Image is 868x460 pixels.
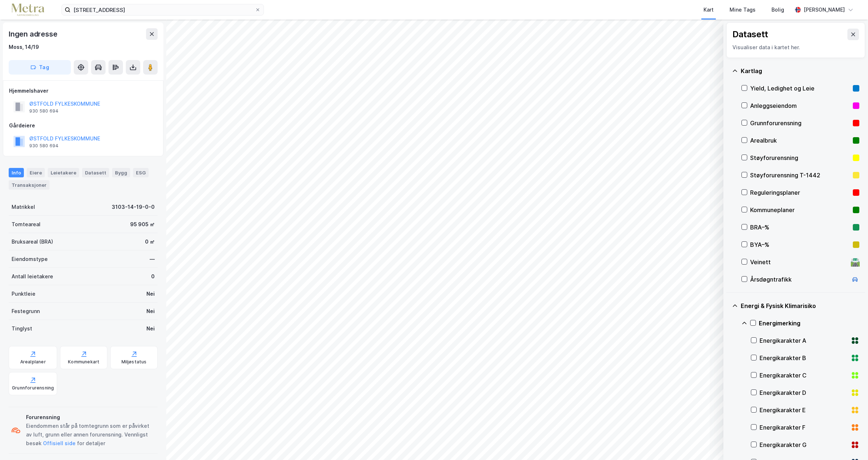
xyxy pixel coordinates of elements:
[70,4,255,15] input: Søk på adresse, matrikkel, gårdeiere, leietakere eller personer
[146,324,155,333] div: Nei
[121,359,147,365] div: Miljøstatus
[832,425,868,460] iframe: Chat Widget
[750,119,850,127] div: Grunnforurensning
[12,4,44,16] img: metra-logo.256734c3b2bbffee19d4.png
[82,168,109,177] div: Datasett
[750,206,850,214] div: Kommuneplaner
[12,237,53,246] div: Bruksareal (BRA)
[804,5,845,14] div: [PERSON_NAME]
[29,108,59,114] div: 930 580 694
[146,307,155,316] div: Nei
[750,223,850,232] div: BRA–%
[760,336,848,345] div: Energikarakter A
[146,290,155,298] div: Nei
[12,255,48,263] div: Eiendomstype
[112,203,155,211] div: 3103-14-19-0-0
[12,203,35,211] div: Matrikkel
[741,301,859,310] div: Energi & Fysisk Klimarisiko
[27,168,45,177] div: Eiere
[850,257,860,267] div: 🛣️
[68,359,99,365] div: Kommunekart
[151,272,155,281] div: 0
[732,29,768,40] div: Datasett
[750,84,850,93] div: Yield, Ledighet og Leie
[750,136,850,145] div: Arealbruk
[48,168,79,177] div: Leietakere
[750,188,850,197] div: Reguleringsplaner
[9,168,24,177] div: Info
[771,5,784,14] div: Bolig
[26,413,155,422] div: Forurensning
[760,440,848,449] div: Energikarakter G
[133,168,149,177] div: ESG
[732,43,859,52] div: Visualiser data i kartet her.
[26,422,155,448] div: Eiendommen står på tomtegrunn som er påvirket av luft, grunn eller annen forurensning. Vennligst ...
[741,67,859,75] div: Kartlag
[759,319,859,328] div: Energimerking
[12,307,40,316] div: Festegrunn
[760,406,848,414] div: Energikarakter E
[9,60,71,75] button: Tag
[730,5,756,14] div: Mine Tags
[750,258,848,266] div: Veinett
[750,171,850,180] div: Støyforurensning T-1442
[150,255,155,263] div: —
[145,237,155,246] div: 0 ㎡
[12,272,53,281] div: Antall leietakere
[9,121,157,130] div: Gårdeiere
[12,220,40,229] div: Tomteareal
[130,220,155,229] div: 95 905 ㎡
[9,86,157,95] div: Hjemmelshaver
[12,385,54,391] div: Grunnforurensning
[760,423,848,432] div: Energikarakter F
[760,354,848,362] div: Energikarakter B
[12,324,32,333] div: Tinglyst
[750,153,850,162] div: Støyforurensning
[750,240,850,249] div: BYA–%
[29,143,59,149] div: 930 580 694
[9,28,59,40] div: Ingen adresse
[832,425,868,460] div: Kontrollprogram for chat
[760,371,848,380] div: Energikarakter C
[9,180,50,190] div: Transaksjoner
[9,43,39,51] div: Moss, 14/19
[112,168,130,177] div: Bygg
[750,101,850,110] div: Anleggseiendom
[760,388,848,397] div: Energikarakter D
[20,359,46,365] div: Arealplaner
[750,275,848,284] div: Årsdøgntrafikk
[704,5,714,14] div: Kart
[12,290,35,298] div: Punktleie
